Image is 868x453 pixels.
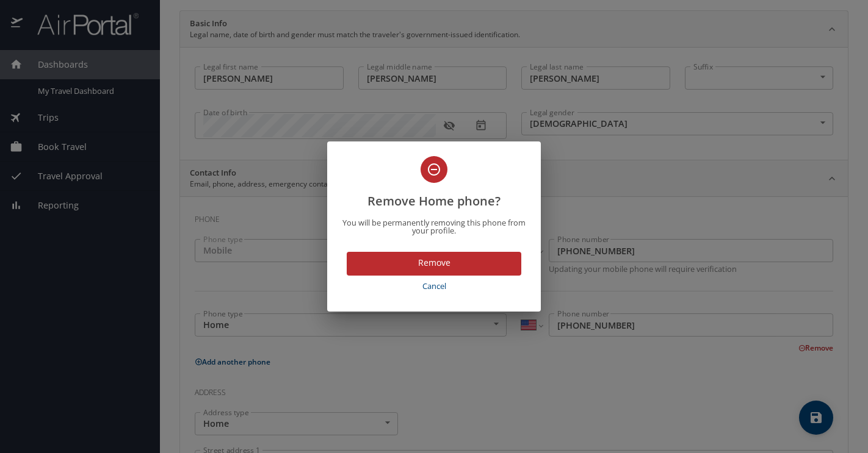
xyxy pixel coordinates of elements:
h2: Remove Home phone? [342,156,526,211]
p: You will be permanently removing this phone from your profile. [342,219,526,235]
span: Remove [356,255,512,271]
span: Cancel [352,279,516,293]
button: Cancel [347,276,521,297]
button: Remove [347,252,521,276]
